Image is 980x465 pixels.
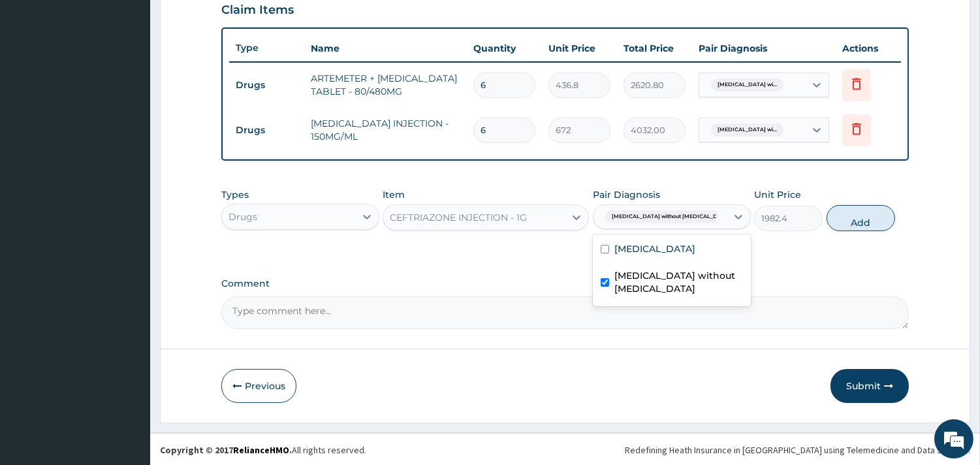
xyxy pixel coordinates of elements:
[625,443,970,457] div: Redefining Heath Insurance in [GEOGRAPHIC_DATA] using Telemedicine and Data Science!
[229,210,257,223] div: Drugs
[221,189,249,200] label: Types
[692,35,836,61] th: Pair Diagnosis
[7,319,249,364] textarea: Type your message and hit 'Enter'
[221,278,909,289] label: Comment
[304,35,467,61] th: Name
[711,123,783,136] span: [MEDICAL_DATA] wi...
[304,110,467,150] td: [MEDICAL_DATA] INJECTION - 150MG/ML
[24,65,53,98] img: d_794563401_company_1708531726252_794563401
[229,36,304,60] th: Type
[542,35,617,61] th: Unit Price
[614,242,695,255] label: [MEDICAL_DATA]
[68,73,219,90] div: Chat with us now
[160,444,292,456] strong: Copyright © 2017 .
[383,188,405,201] label: Item
[836,35,901,61] th: Actions
[229,118,304,142] td: Drugs
[221,369,296,403] button: Previous
[830,369,909,403] button: Submit
[467,35,542,61] th: Quantity
[614,269,743,295] label: [MEDICAL_DATA] without [MEDICAL_DATA]
[390,211,527,224] div: CEFTRIAZONE INJECTION - 1G
[233,444,289,456] a: RelianceHMO
[214,7,245,38] div: Minimize live chat window
[221,3,294,18] h3: Claim Items
[711,78,783,91] span: [MEDICAL_DATA] wi...
[304,65,467,104] td: ARTEMETER + [MEDICAL_DATA] TABLET - 80/480MG
[76,146,180,278] span: We're online!
[605,210,737,223] span: [MEDICAL_DATA] without [MEDICAL_DATA]
[827,205,895,231] button: Add
[229,73,304,97] td: Drugs
[754,188,801,201] label: Unit Price
[593,188,660,201] label: Pair Diagnosis
[617,35,692,61] th: Total Price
